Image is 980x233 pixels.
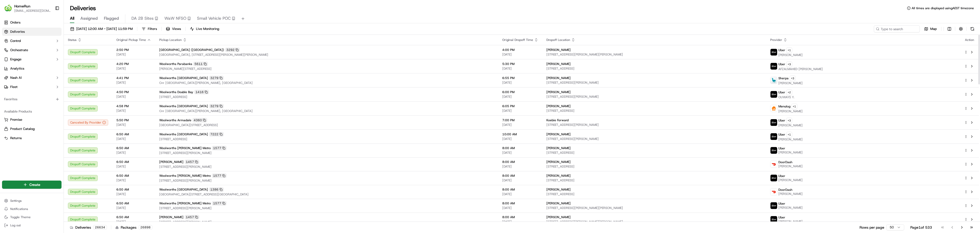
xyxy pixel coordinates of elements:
[546,109,762,113] span: [STREET_ADDRESS]
[2,46,62,54] button: Orchestrate
[2,125,62,133] button: Product Catalog
[76,27,133,31] span: [DATE] 12:00 AM - [DATE] 11:59 PM
[10,48,28,52] span: Orchestrate
[778,53,803,57] span: [PERSON_NAME]
[778,150,803,154] span: [PERSON_NAME]
[546,76,571,80] span: [PERSON_NAME]
[116,215,151,219] span: 6:50 AM
[159,48,224,52] span: [GEOGRAPHIC_DATA] ([GEOGRAPHIC_DATA])
[159,151,494,155] span: [STREET_ADDRESS][PERSON_NAME]
[778,178,803,182] span: [PERSON_NAME]
[68,38,77,42] span: Status
[14,4,30,9] span: HomeRun
[546,38,570,42] span: Dropoff Location
[786,47,792,53] button: +1
[502,109,538,113] span: [DATE]
[546,95,762,99] span: [STREET_ADDRESS][PERSON_NAME]
[770,77,777,84] img: sherpa_logo.png
[10,223,21,227] span: Log out
[10,39,21,43] span: Control
[778,109,803,113] span: [PERSON_NAME]
[209,132,224,137] div: 7222
[159,90,193,94] span: Woolworths Double Bay
[778,137,803,141] span: [PERSON_NAME]
[546,118,569,122] span: Koebie Forward
[193,62,208,66] div: 5611
[116,151,151,155] span: [DATE]
[2,37,62,45] button: Control
[546,137,762,141] span: [STREET_ADDRESS][PERSON_NAME]
[164,15,186,21] span: WaW NFSO
[546,104,571,108] span: [PERSON_NAME]
[770,216,777,223] img: uber-new-logo.jpeg
[770,147,777,154] img: uber-new-logo.jpeg
[502,66,538,71] span: [DATE]
[502,187,538,192] span: 8:00 AM
[10,207,28,211] span: Notifications
[874,25,920,32] input: Type to search
[116,76,151,80] span: 4:41 PM
[196,27,219,31] span: Live Monitoring
[116,48,151,52] span: 2:50 PM
[502,90,538,94] span: 6:00 PM
[778,192,803,196] span: [PERSON_NAME]
[159,104,208,108] span: Woolworths [GEOGRAPHIC_DATA]
[502,95,538,99] span: [DATE]
[778,146,785,150] span: Uber
[159,220,494,224] span: [STREET_ADDRESS][PERSON_NAME]
[212,173,227,178] div: 1577
[2,28,62,36] a: Deliveries
[225,48,240,52] div: 3292
[159,206,494,210] span: [STREET_ADDRESS][PERSON_NAME]
[116,192,151,196] span: [DATE]
[546,62,571,66] span: [PERSON_NAME]
[2,74,62,82] button: Nash AI
[964,38,975,42] div: Action
[209,76,224,80] div: 3279
[770,133,777,140] img: uber-new-logo.jpeg
[778,202,785,206] span: Uber
[159,132,208,136] span: Woolworths [GEOGRAPHIC_DATA]
[546,174,571,178] span: [PERSON_NAME]
[116,137,151,141] span: [DATE]
[116,62,151,66] span: 4:20 PM
[770,119,777,126] img: uber-new-logo.jpeg
[116,160,151,164] span: 6:50 AM
[159,179,494,183] span: [STREET_ADDRESS][PERSON_NAME]
[116,90,151,94] span: 4:50 PM
[2,64,62,73] a: Analytics
[2,18,62,27] a: Orders
[10,117,22,122] span: Promise
[159,95,494,99] span: [STREET_ADDRESS]
[185,160,199,164] div: 1457
[10,29,25,34] span: Deliveries
[209,187,224,192] div: 1386
[139,225,152,230] div: 26898
[159,123,494,127] span: [GEOGRAPHIC_DATA][STREET_ADDRESS]
[546,215,571,219] span: [PERSON_NAME]
[778,48,785,52] span: Uber
[546,146,571,150] span: [PERSON_NAME]
[116,123,151,127] span: [DATE]
[778,215,785,219] span: Uber
[778,76,789,80] span: Sherpa
[2,83,62,91] button: Fleet
[131,15,154,21] span: DA 2B Sites
[770,38,782,42] span: Provider
[546,81,762,85] span: [STREET_ADDRESS][PERSON_NAME]
[185,215,199,219] div: 1457
[116,146,151,150] span: 6:50 AM
[502,160,538,164] span: 8:00 AM
[14,9,51,13] button: [EMAIL_ADDRESS][DOMAIN_NAME]
[2,181,62,189] button: Create
[502,38,533,42] span: Original Dropoff Time
[546,66,762,71] span: [STREET_ADDRESS]
[546,151,762,155] span: [STREET_ADDRESS]
[159,67,494,71] span: [PERSON_NAME][STREET_ADDRESS]
[546,48,571,52] span: [PERSON_NAME]
[502,178,538,182] span: [DATE]
[546,123,762,127] span: [STREET_ADDRESS][PERSON_NAME]
[116,95,151,99] span: [DATE]
[770,202,777,209] img: uber-new-logo.jpeg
